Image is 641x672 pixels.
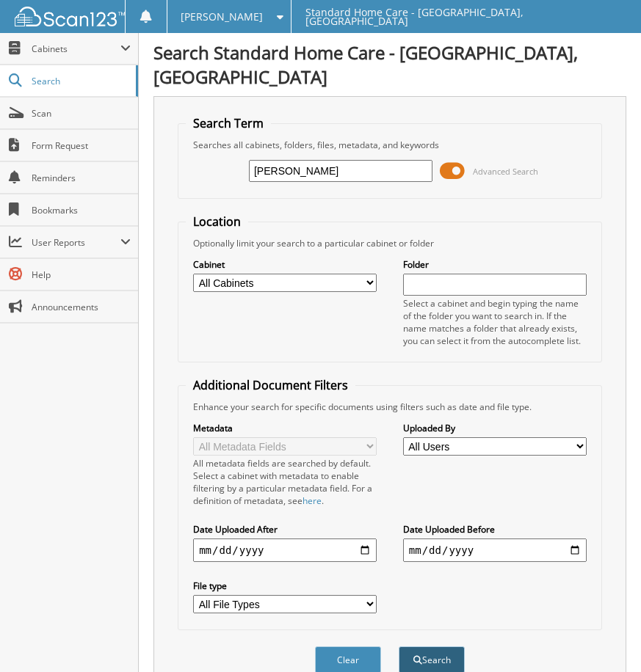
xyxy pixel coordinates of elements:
[32,236,120,249] span: User Reports
[32,139,131,152] span: Form Request
[193,258,377,271] label: Cabinet
[181,12,263,21] span: [PERSON_NAME]
[186,213,248,230] legend: Location
[473,166,538,177] span: Advanced Search
[303,494,322,507] a: here
[193,422,377,434] label: Metadata
[568,602,641,672] iframe: Chat Widget
[403,258,587,271] label: Folder
[186,115,271,131] legend: Search Term
[32,43,120,55] span: Cabinets
[403,523,587,536] label: Date Uploaded Before
[186,237,594,249] div: Optionally limit your search to a particular cabinet or folder
[32,172,131,184] span: Reminders
[403,297,587,347] div: Select a cabinet and begin typing the name of the folder you want to search in. If the name match...
[153,40,626,89] h1: Search Standard Home Care - [GEOGRAPHIC_DATA], [GEOGRAPHIC_DATA]
[403,422,587,434] label: Uploaded By
[186,139,594,151] div: Searches all cabinets, folders, files, metadata, and keywords
[32,107,131,120] span: Scan
[32,204,131,216] span: Bookmarks
[193,523,377,536] label: Date Uploaded After
[15,7,125,26] img: scan123-logo-white.svg
[193,538,377,562] input: start
[32,301,131,313] span: Announcements
[403,538,587,562] input: end
[186,401,594,413] div: Enhance your search for specific documents using filters such as date and file type.
[193,580,377,592] label: File type
[32,75,128,87] span: Search
[186,377,355,393] legend: Additional Document Filters
[305,8,628,26] span: Standard Home Care - [GEOGRAPHIC_DATA], [GEOGRAPHIC_DATA]
[193,457,377,507] div: All metadata fields are searched by default. Select a cabinet with metadata to enable filtering b...
[32,269,131,281] span: Help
